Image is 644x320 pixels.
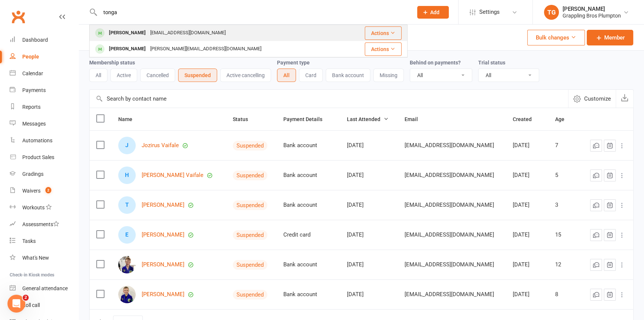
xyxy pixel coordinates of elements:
label: Trial status [478,60,505,66]
div: 3 [555,202,574,208]
a: Waivers 2 [10,183,78,199]
div: Credit card [283,232,334,238]
span: [EMAIL_ADDRESS][DOMAIN_NAME] [405,168,494,182]
a: People [10,48,78,65]
span: Email [405,116,426,122]
iframe: Intercom live chat [7,295,25,313]
a: Automations [10,132,78,149]
a: [PERSON_NAME] [142,202,184,208]
a: Gradings [10,166,78,183]
div: Suspended [233,260,267,270]
a: [PERSON_NAME] [142,232,184,238]
label: Payment type [277,60,310,66]
a: Jozirus Vaifale [142,142,179,149]
span: [EMAIL_ADDRESS][DOMAIN_NAME] [405,228,494,242]
button: All [89,69,107,82]
div: [DATE] [347,142,391,149]
span: Add [430,9,439,15]
div: Assessments [22,221,59,227]
div: [PERSON_NAME][EMAIL_ADDRESS][DOMAIN_NAME] [148,44,264,54]
div: Suspended [233,171,267,180]
button: Status [233,115,256,124]
button: Created [513,115,540,124]
div: [PERSON_NAME] [107,44,148,54]
button: Actions [365,42,402,56]
button: Name [118,115,141,124]
div: [PERSON_NAME] [107,28,148,38]
div: [DATE] [513,232,542,238]
div: [DATE] [513,142,542,149]
a: [PERSON_NAME] Vaifale [142,172,203,178]
div: [PERSON_NAME] [563,6,621,12]
button: Suspended [178,69,217,82]
div: [DATE] [513,262,542,268]
button: Age [555,115,573,124]
span: Age [555,116,573,122]
div: Telisa [118,196,136,214]
div: [DATE] [513,291,542,298]
button: Active cancelling [220,69,271,82]
div: [EMAIL_ADDRESS][DOMAIN_NAME] [148,28,228,38]
input: Search by contact name [90,90,568,108]
div: [DATE] [347,291,391,298]
span: [EMAIL_ADDRESS][DOMAIN_NAME] [405,287,494,301]
div: Elizabeth [118,226,136,244]
a: Messages [10,115,78,132]
div: People [22,54,39,60]
a: [PERSON_NAME] [142,291,184,298]
span: [EMAIL_ADDRESS][DOMAIN_NAME] [405,257,494,272]
span: [EMAIL_ADDRESS][DOMAIN_NAME] [405,138,494,152]
div: 5 [555,172,574,178]
a: Calendar [10,65,78,82]
button: Payment Details [283,115,331,124]
a: Tasks [10,233,78,250]
div: Suspended [233,200,267,210]
span: Name [118,116,141,122]
a: Assessments [10,216,78,233]
div: Messages [22,121,46,127]
div: Calendar [22,70,43,76]
div: Automations [22,137,52,143]
div: Tasks [22,238,36,244]
div: [DATE] [513,202,542,208]
div: Product Sales [22,154,54,160]
div: Reports [22,104,41,110]
button: Add [417,6,449,19]
img: Codie [118,256,136,273]
a: Workouts [10,199,78,216]
span: [EMAIL_ADDRESS][DOMAIN_NAME] [405,198,494,212]
a: Dashboard [10,32,78,48]
div: Gradings [22,171,44,177]
button: Email [405,115,426,124]
a: Clubworx [9,7,28,26]
button: Actions [365,26,402,40]
a: Reports [10,99,78,115]
div: Roll call [22,302,40,308]
div: Workouts [22,205,45,210]
span: Member [604,33,625,42]
div: Bank account [283,202,334,208]
div: 12 [555,262,574,268]
div: 7 [555,142,574,149]
span: Settings [479,4,500,20]
div: 8 [555,291,574,298]
button: Active [110,69,137,82]
div: Suspended [233,290,267,300]
div: Bank account [283,142,334,149]
button: Bulk changes [527,30,585,45]
a: What's New [10,250,78,266]
div: Grappling Bros Plumpton [563,12,621,19]
div: Hendrix [118,167,136,184]
a: General attendance kiosk mode [10,280,78,297]
div: Bank account [283,262,334,268]
div: General attendance [22,285,68,291]
div: [DATE] [347,202,391,208]
a: Payments [10,82,78,99]
div: [DATE] [347,172,391,178]
span: Status [233,116,256,122]
div: Suspended [233,141,267,151]
span: 2 [45,187,51,193]
a: Member [587,30,633,45]
button: Cancelled [140,69,175,82]
span: 2 [23,295,29,301]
